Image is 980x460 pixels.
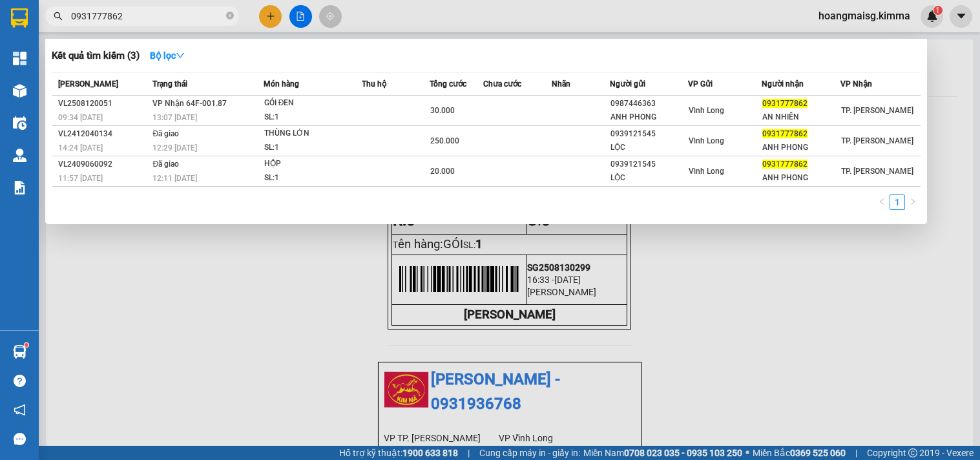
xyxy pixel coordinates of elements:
[11,8,28,28] img: logo-vxr
[610,79,645,89] span: Người gửi
[152,79,187,89] span: Trạng thái
[905,194,921,210] button: right
[689,167,724,176] span: Vĩnh Long
[264,110,361,125] div: SL: 1
[58,158,149,171] div: VL2409060092
[58,127,149,141] div: VL2412040134
[264,79,299,89] span: Món hàng
[226,12,234,19] span: close-circle
[58,79,118,89] span: [PERSON_NAME]
[552,79,570,89] span: Nhãn
[264,157,361,171] div: HỘP
[58,113,103,122] span: 09:34 [DATE]
[140,45,195,66] button: Bộ lọcdown
[610,97,687,110] div: 0987446363
[762,110,839,124] div: AN NHIÊN
[152,113,197,122] span: 13:07 [DATE]
[874,194,890,210] li: Previous Page
[890,194,905,210] li: 1
[152,143,197,152] span: 12:29 [DATE]
[58,97,149,110] div: VL2508120051
[264,96,361,110] div: GÓI ĐEN
[13,149,26,162] img: warehouse-icon
[13,52,26,65] img: dashboard-icon
[430,106,455,115] span: 30.000
[430,136,459,145] span: 250.000
[610,171,687,185] div: LỘC
[362,79,386,89] span: Thu hộ
[610,127,687,141] div: 0939121545
[150,50,185,61] strong: Bộ lọc
[264,171,361,185] div: SL: 1
[890,195,904,209] a: 1
[58,143,103,152] span: 14:24 [DATE]
[226,10,234,23] span: close-circle
[71,9,224,23] input: Tìm tên, số ĐT hoặc mã đơn
[689,106,724,115] span: Vĩnh Long
[874,194,890,210] button: left
[878,198,886,205] span: left
[610,141,687,154] div: LỘC
[841,136,913,145] span: TP. [PERSON_NAME]
[905,194,921,210] li: Next Page
[152,174,197,183] span: 12:11 [DATE]
[430,167,455,176] span: 20.000
[58,174,103,183] span: 11:57 [DATE]
[14,375,26,387] span: question-circle
[483,79,521,89] span: Chưa cước
[610,110,687,124] div: ANH PHONG
[264,127,361,141] div: THÙNG LỚN
[152,160,179,169] span: Đã giao
[762,99,808,108] span: 0931777862
[430,79,466,89] span: Tổng cước
[841,106,913,115] span: TP. [PERSON_NAME]
[689,136,724,145] span: Vĩnh Long
[762,141,839,154] div: ANH PHONG
[176,51,185,60] span: down
[14,433,26,445] span: message
[13,181,26,194] img: solution-icon
[762,160,808,169] span: 0931777862
[610,158,687,171] div: 0939121545
[688,79,713,89] span: VP Gửi
[13,116,26,130] img: warehouse-icon
[840,79,872,89] span: VP Nhận
[25,343,28,347] sup: 1
[264,141,361,155] div: SL: 1
[13,345,26,359] img: warehouse-icon
[54,12,63,21] span: search
[13,84,26,98] img: warehouse-icon
[14,404,26,416] span: notification
[152,99,227,108] span: VP Nhận 64F-001.87
[909,198,917,205] span: right
[841,167,913,176] span: TP. [PERSON_NAME]
[762,129,808,138] span: 0931777862
[52,49,140,63] h3: Kết quả tìm kiếm ( 3 )
[762,79,804,89] span: Người nhận
[152,129,179,138] span: Đã giao
[762,171,839,185] div: ANH PHONG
